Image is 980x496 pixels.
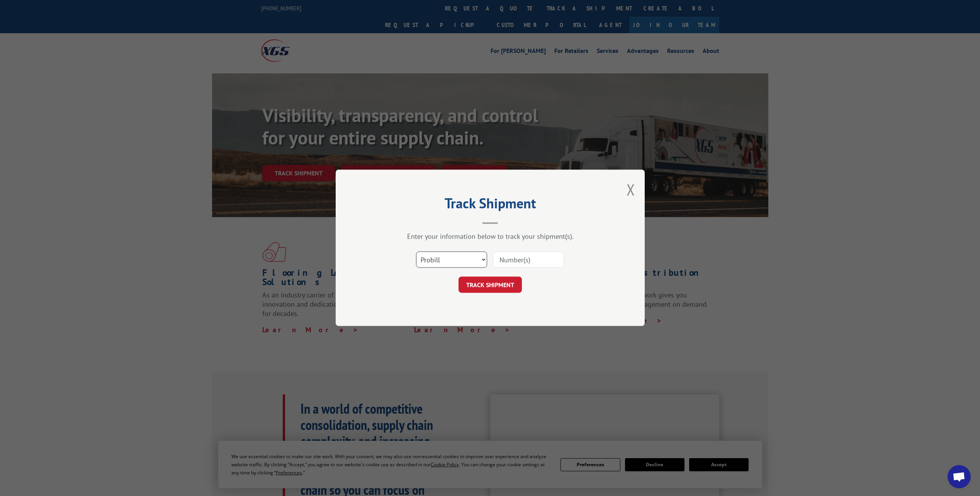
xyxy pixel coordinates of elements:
[459,277,522,293] button: TRACK SHIPMENT
[948,465,971,488] a: Open chat
[374,198,606,212] h2: Track Shipment
[374,232,606,241] div: Enter your information below to track your shipment(s).
[627,179,635,200] button: Close modal
[493,252,564,268] input: Number(s)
